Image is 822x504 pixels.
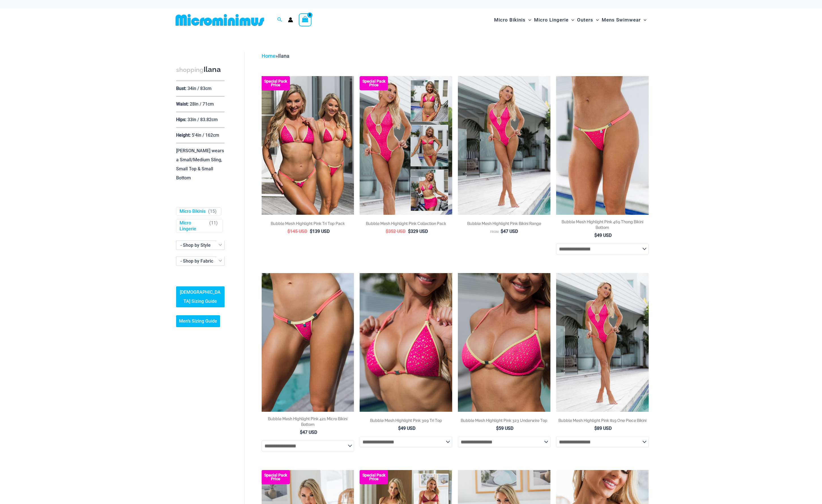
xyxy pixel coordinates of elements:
a: Bubble Mesh Highlight Pink Collection Pack [360,221,452,228]
a: Home [262,53,276,59]
a: Micro Bikinis [180,209,206,215]
span: 15 [210,209,215,214]
h2: Bubble Mesh Highlight Pink Bikini Range [458,221,550,226]
a: [DEMOGRAPHIC_DATA] Sizing Guide [176,286,225,307]
a: Collection Pack F Collection Pack BCollection Pack B [360,76,452,215]
bdi: 352 USD [386,229,405,234]
span: - Shop by Fabric [180,258,213,264]
a: Bubble Mesh Highlight Pink Tri Top Pack [262,221,354,228]
a: Men’s Sizing Guide [176,315,220,327]
span: $ [287,229,290,234]
a: Bubble Mesh Highlight Pink 323 Top 01Bubble Mesh Highlight Pink 323 Top 421 Micro 03Bubble Mesh H... [458,273,550,412]
a: Bubble Mesh Highlight Pink 309 Top 01Bubble Mesh Highlight Pink 309 Top 469 Thong 03Bubble Mesh H... [360,273,452,412]
span: $ [310,229,312,234]
a: Mens SwimwearMenu ToggleMenu Toggle [600,11,648,29]
a: Bubble Mesh Highlight Pink 819 One Piece 01Bubble Mesh Highlight Pink 819 One Piece 03Bubble Mesh... [458,76,550,215]
span: Mens Swimwear [602,13,641,27]
a: OutersMenu ToggleMenu Toggle [576,11,600,29]
p: 33in / 83.82cm [187,117,218,122]
a: Micro BikinisMenu ToggleMenu Toggle [493,11,533,29]
a: Bubble Mesh Highlight Pink 421 Micro 01Bubble Mesh Highlight Pink 421 Micro 02Bubble Mesh Highlig... [262,273,354,412]
a: Search icon link [277,16,282,23]
a: Bubble Mesh Highlight Pink 469 Thong 01Bubble Mesh Highlight Pink 469 Thong 02Bubble Mesh Highlig... [556,76,649,215]
a: Account icon link [288,17,293,22]
b: Special Pack Price [262,80,290,87]
span: $ [496,426,499,431]
a: Bubble Mesh Highlight Pink 421 Micro Bikini Bottom [262,416,354,429]
b: Special Pack Price [360,80,388,87]
img: Tri Top Pack F [262,76,354,215]
img: Bubble Mesh Highlight Pink 819 One Piece 01 [458,76,550,215]
a: Bubble Mesh Highlight Pink 469 Thong Bikini Bottom [556,219,649,232]
img: Bubble Mesh Highlight Pink 421 Micro 01 [262,273,354,412]
p: 28in / 71cm [190,101,214,107]
img: Bubble Mesh Highlight Pink 819 One Piece 01 [556,273,649,412]
span: - Shop by Style [180,243,211,248]
h2: Bubble Mesh Highlight Pink 819 One Piece Bikini [556,418,649,423]
img: Bubble Mesh Highlight Pink 323 Top 01 [458,273,550,412]
img: Bubble Mesh Highlight Pink 469 Thong 01 [556,76,649,215]
img: Bubble Mesh Highlight Pink 309 Top 01 [360,273,452,412]
img: Collection Pack F [360,76,452,215]
span: - Shop by Style [176,241,224,250]
bdi: 89 USD [594,426,612,431]
bdi: 49 USD [594,233,612,238]
span: ( ) [208,209,217,215]
bdi: 59 USD [496,426,513,431]
p: Bust: [176,86,186,91]
h2: Bubble Mesh Highlight Pink 309 Tri Top [360,418,452,423]
a: Tri Top Pack F Tri Top Pack BTri Top Pack B [262,76,354,215]
span: Menu Toggle [641,13,646,27]
h2: Bubble Mesh Highlight Pink 469 Thong Bikini Bottom [556,219,649,230]
b: Special Pack Price [360,473,388,481]
nav: Site Navigation [492,10,649,29]
bdi: 145 USD [287,229,307,234]
bdi: 139 USD [310,229,330,234]
span: Ilana [278,53,289,59]
p: Height: [176,132,191,138]
span: Menu Toggle [569,13,574,27]
span: » [262,53,289,59]
a: Bubble Mesh Highlight Pink 309 Tri Top [360,418,452,425]
span: - Shop by Fabric [176,256,225,266]
p: 34in / 83cm [187,86,212,91]
a: Bubble Mesh Highlight Pink 819 One Piece 01Bubble Mesh Highlight Pink 819 One Piece 03Bubble Mesh... [556,273,649,412]
a: Bubble Mesh Highlight Pink 819 One Piece Bikini [556,418,649,425]
bdi: 49 USD [398,426,415,431]
a: View Shopping Cart, empty [299,13,312,26]
span: $ [501,229,503,234]
p: Hips: [176,117,186,122]
span: shopping [176,66,204,73]
span: Micro Lingerie [534,13,569,27]
img: MM SHOP LOGO FLAT [173,14,266,26]
p: Waist: [176,101,189,107]
span: From: [490,230,499,234]
span: - Shop by Style [176,241,225,250]
h2: Bubble Mesh Highlight Pink Tri Top Pack [262,221,354,226]
a: Micro LingerieMenu ToggleMenu Toggle [533,11,576,29]
span: $ [386,229,388,234]
span: $ [300,430,302,435]
span: Micro Bikinis [494,13,526,27]
h3: Ilana [176,65,225,75]
p: [PERSON_NAME] wears a Small/Medium Sling, Small Top & Small Bottom [176,148,224,181]
span: $ [398,426,401,431]
a: Bubble Mesh Highlight Pink 323 Underwire Top [458,418,550,425]
span: Menu Toggle [526,13,531,27]
h2: Bubble Mesh Highlight Pink 323 Underwire Top [458,418,550,423]
span: Menu Toggle [593,13,599,27]
b: Special Pack Price [262,473,290,481]
bdi: 47 USD [501,229,518,234]
span: ( ) [209,220,218,232]
a: Bubble Mesh Highlight Pink Bikini Range [458,221,550,228]
h2: Bubble Mesh Highlight Pink Collection Pack [360,221,452,226]
h2: Bubble Mesh Highlight Pink 421 Micro Bikini Bottom [262,416,354,427]
span: 11 [211,220,216,226]
span: - Shop by Fabric [176,257,224,265]
bdi: 47 USD [300,430,317,435]
span: $ [594,426,597,431]
span: $ [594,233,597,238]
span: Outers [577,13,593,27]
bdi: 329 USD [408,229,428,234]
p: 5'4in / 162cm [192,132,219,138]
